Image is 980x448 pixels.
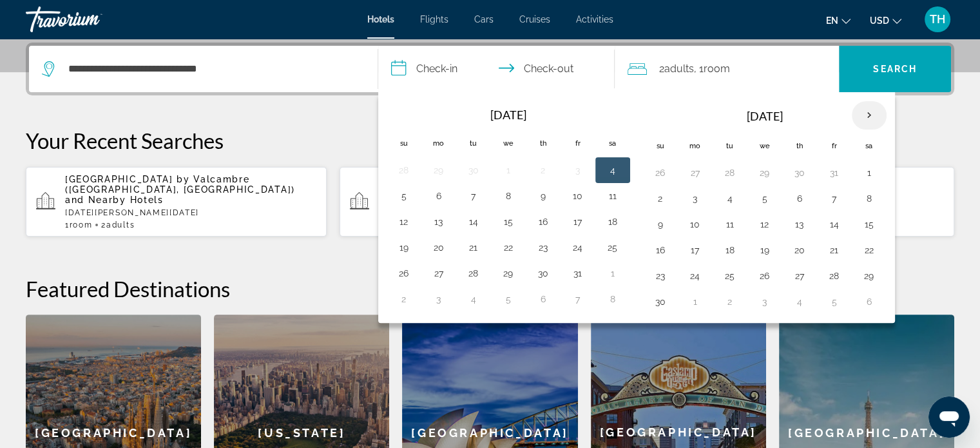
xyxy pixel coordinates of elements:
[789,241,810,259] button: Day 20
[789,267,810,285] button: Day 27
[568,161,588,179] button: Day 3
[70,220,93,229] span: Room
[602,239,623,257] button: Day 25
[498,213,519,231] button: Day 15
[930,13,945,26] span: TH
[568,264,588,282] button: Day 31
[873,64,917,74] span: Search
[394,161,414,179] button: Day 28
[26,128,954,153] p: Your Recent Searches
[754,215,775,233] button: Day 12
[720,241,740,259] button: Day 18
[720,164,740,182] button: Day 28
[720,293,740,311] button: Day 2
[498,187,519,205] button: Day 8
[685,215,706,233] button: Day 10
[602,264,623,282] button: Day 1
[824,215,845,233] button: Day 14
[394,187,414,205] button: Day 5
[463,290,484,308] button: Day 4
[519,14,550,24] a: Cruises
[498,290,519,308] button: Day 5
[754,293,775,311] button: Day 3
[428,161,449,179] button: Day 29
[824,190,845,208] button: Day 7
[533,213,553,231] button: Day 16
[720,267,740,285] button: Day 25
[754,190,775,208] button: Day 5
[720,215,740,233] button: Day 11
[26,3,155,36] a: Travorium
[658,60,693,78] span: 2
[420,14,448,24] a: Flights
[394,290,414,308] button: Day 2
[685,241,706,259] button: Day 17
[65,220,92,229] span: 1
[428,213,449,231] button: Day 13
[754,241,775,259] button: Day 19
[859,267,879,285] button: Day 29
[394,264,414,282] button: Day 26
[643,101,887,315] table: Right calendar grid
[650,267,671,285] button: Day 23
[754,164,775,182] button: Day 29
[568,239,588,257] button: Day 24
[928,396,970,438] iframe: Button to launch messaging window
[65,174,295,195] span: [GEOGRAPHIC_DATA] by Valcambre ([GEOGRAPHIC_DATA], [GEOGRAPHIC_DATA])
[720,190,740,208] button: Day 4
[602,290,623,308] button: Day 8
[789,190,810,208] button: Day 6
[568,213,588,231] button: Day 17
[789,164,810,182] button: Day 30
[568,290,588,308] button: Day 7
[463,213,484,231] button: Day 14
[26,166,327,237] button: [GEOGRAPHIC_DATA] by Valcambre ([GEOGRAPHIC_DATA], [GEOGRAPHIC_DATA]) and Nearby Hotels[DATE][PER...
[685,190,706,208] button: Day 3
[463,187,484,205] button: Day 7
[824,267,845,285] button: Day 28
[533,187,553,205] button: Day 9
[533,264,553,282] button: Day 30
[703,63,729,75] span: Room
[754,267,775,285] button: Day 26
[576,14,613,24] a: Activities
[693,60,729,78] span: , 1
[859,241,879,259] button: Day 22
[463,239,484,257] button: Day 21
[533,161,553,179] button: Day 2
[859,215,879,233] button: Day 15
[428,239,449,257] button: Day 20
[824,164,845,182] button: Day 31
[650,215,671,233] button: Day 9
[650,164,671,182] button: Day 26
[870,11,901,30] button: Change currency
[367,14,394,24] a: Hotels
[826,11,850,30] button: Change language
[664,63,693,75] span: Adults
[474,14,494,24] a: Cars
[428,264,449,282] button: Day 27
[463,161,484,179] button: Day 30
[428,187,449,205] button: Day 6
[789,215,810,233] button: Day 13
[498,239,519,257] button: Day 22
[650,241,671,259] button: Day 16
[533,290,553,308] button: Day 6
[859,164,879,182] button: Day 1
[106,220,135,229] span: Adults
[498,264,519,282] button: Day 29
[602,161,623,179] button: Day 4
[870,15,889,26] span: USD
[650,293,671,311] button: Day 30
[685,293,706,311] button: Day 1
[839,46,951,92] button: Search
[463,264,484,282] button: Day 28
[394,239,414,257] button: Day 19
[852,101,887,130] button: Next month
[615,46,839,92] button: Travelers: 2 adults, 0 children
